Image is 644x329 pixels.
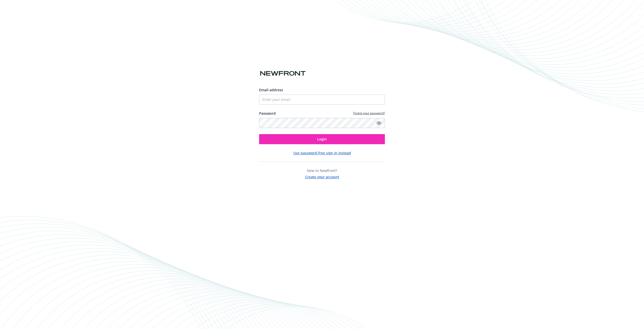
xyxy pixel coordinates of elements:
img: Newfront logo [259,69,307,78]
label: Password [259,111,276,116]
button: Create your account [305,173,339,180]
button: Login [259,134,385,144]
span: Email address [259,87,283,92]
button: Use password-free sign in instead [293,150,351,156]
a: Show password [376,120,382,126]
span: Login [317,137,327,141]
input: Enter your email [259,95,385,105]
span: New to Newfront? [307,168,337,173]
input: Enter your password [259,118,385,128]
a: Forgot your password? [353,111,385,115]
